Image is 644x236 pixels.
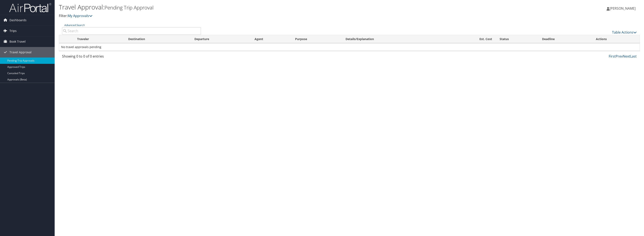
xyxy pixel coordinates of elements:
[9,26,17,36] span: Trips
[610,6,636,11] span: [PERSON_NAME]
[64,23,84,27] a: Advanced Search
[444,35,496,43] th: Est. Cost: activate to sort column ascending
[9,3,51,13] img: airportal-logo.png
[68,13,92,18] a: My Approvals
[104,4,153,11] small: Pending Trip Approval
[538,35,592,43] th: Deadline: activate to sort column descending
[251,35,291,43] th: Agent
[592,35,640,43] th: Actions
[616,54,623,59] a: Prev
[9,47,32,58] span: Travel Approval
[9,36,26,47] span: Book Travel
[623,54,630,59] a: Next
[9,15,26,25] span: Dashboards
[62,27,201,35] input: Advanced Search
[191,35,251,43] th: Departure: activate to sort column ascending
[291,35,342,43] th: Purpose
[59,3,446,12] h1: Travel Approval:
[62,54,201,61] div: Showing 0 to 0 of 0 entries
[124,35,191,43] th: Destination: activate to sort column ascending
[612,30,637,35] a: Table Actions
[609,54,616,59] a: First
[496,35,538,43] th: Status: activate to sort column ascending
[73,35,124,43] th: Traveler: activate to sort column ascending
[607,2,640,15] a: [PERSON_NAME]
[59,43,640,51] td: No travel approvals pending
[59,13,446,19] p: Filter:
[342,35,444,43] th: Details/Explanation
[630,54,637,59] a: Last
